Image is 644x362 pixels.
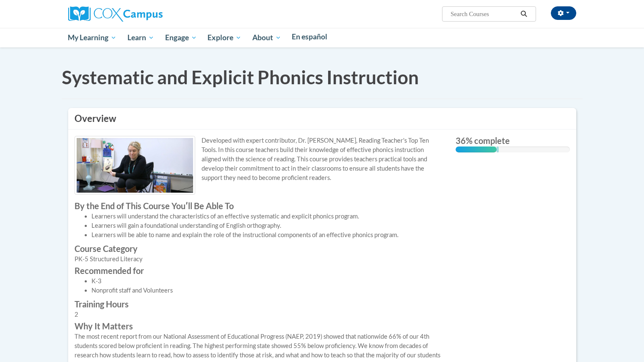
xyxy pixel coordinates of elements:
[456,136,570,145] label: 36% complete
[91,276,443,286] li: K-3
[122,28,160,47] a: Learn
[68,10,163,17] a: Cox Campus
[75,266,443,275] label: Recommended for
[75,112,570,125] h3: Overview
[497,146,499,152] div: 0.001%
[75,321,443,331] label: Why It Matters
[75,254,443,264] div: PK-5 Structured Literacy
[63,28,122,47] a: My Learning
[75,310,443,319] div: 2
[75,244,443,253] label: Course Category
[287,28,333,46] a: En español
[62,66,419,88] span: Systematic and Explicit Phonics Instruction
[68,33,116,43] span: My Learning
[450,9,517,19] input: Search Courses
[91,286,443,295] li: Nonprofit staff and Volunteers
[520,11,528,17] i: 
[247,28,287,47] a: About
[75,299,443,309] label: Training Hours
[202,28,247,47] a: Explore
[75,136,443,182] p: Developed with expert contributor, Dr. [PERSON_NAME], Reading Teacher's Top Ten Tools. In this co...
[127,33,154,43] span: Learn
[252,33,281,43] span: About
[91,230,443,240] li: Learners will be able to name and explain the role of the instructional components of an effectiv...
[517,9,530,19] button: Search
[292,32,327,41] span: En español
[91,221,443,230] li: Learners will gain a foundational understanding of English orthography.
[91,212,443,221] li: Learners will understand the characteristics of an effective systematic and explicit phonics prog...
[75,201,443,210] label: By the End of This Course Youʹll Be Able To
[165,33,197,43] span: Engage
[207,33,241,43] span: Explore
[456,146,497,152] div: 36% complete
[75,136,195,194] img: Course logo image
[55,28,589,47] div: Main menu
[68,6,163,22] img: Cox Campus
[160,28,202,47] a: Engage
[551,6,576,20] button: Account Settings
